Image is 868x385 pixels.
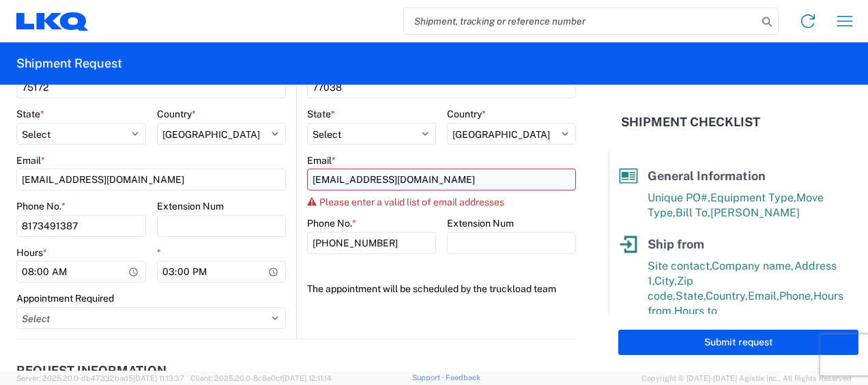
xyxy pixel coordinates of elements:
label: The appointment will be scheduled by the truckload team [307,278,556,300]
h2: Shipment Checklist [621,114,760,130]
span: Equipment Type, [710,191,796,204]
a: Support [412,373,446,382]
span: City, [654,274,677,287]
label: Country [157,108,196,120]
label: Extension Num [447,217,514,229]
span: Client: 2025.20.0-8c6e0cf [190,374,332,382]
span: Server: 2025.20.0-db47332bad5 [16,374,184,382]
h2: Request Information [16,364,167,377]
span: Site contact, [648,259,712,272]
label: Email [307,154,336,167]
span: Hours to [674,304,717,317]
span: Copyright © [DATE]-[DATE] Agistix Inc., All Rights Reserved [641,372,852,384]
button: Submit request [618,330,858,355]
label: Phone No. [16,200,66,212]
span: General Information [648,169,766,183]
label: Extension Num [157,200,224,212]
label: Country [447,108,486,120]
span: [DATE] 12:11:14 [283,374,332,382]
span: Email, [748,289,779,302]
span: Phone, [779,289,813,302]
span: Please enter a valid list of email addresses [319,197,504,208]
span: State, [676,289,706,302]
input: Shipment, tracking or reference number [404,8,757,34]
span: Company name, [712,259,794,272]
label: State [16,108,44,120]
label: Email [16,154,45,167]
label: State [307,108,335,120]
span: Bill To, [676,206,710,219]
span: [PERSON_NAME] [710,206,800,219]
h2: Shipment Request [16,55,122,72]
span: [DATE] 11:13:37 [133,374,184,382]
span: Unique PO#, [648,191,710,204]
label: Appointment Required [16,292,114,304]
a: Feedback [446,373,480,382]
span: Ship from [648,237,704,251]
label: Hours [16,246,47,259]
span: Country, [706,289,748,302]
label: Phone No. [307,217,356,229]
